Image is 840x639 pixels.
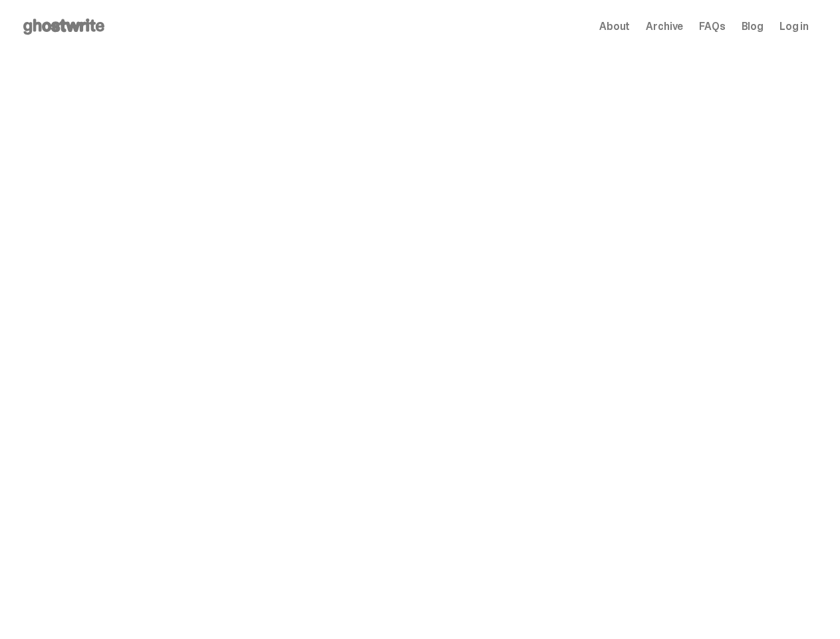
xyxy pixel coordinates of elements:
[699,21,725,32] a: FAQs
[646,21,683,32] a: Archive
[779,21,809,32] a: Log in
[599,21,630,32] a: About
[742,21,764,32] a: Blog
